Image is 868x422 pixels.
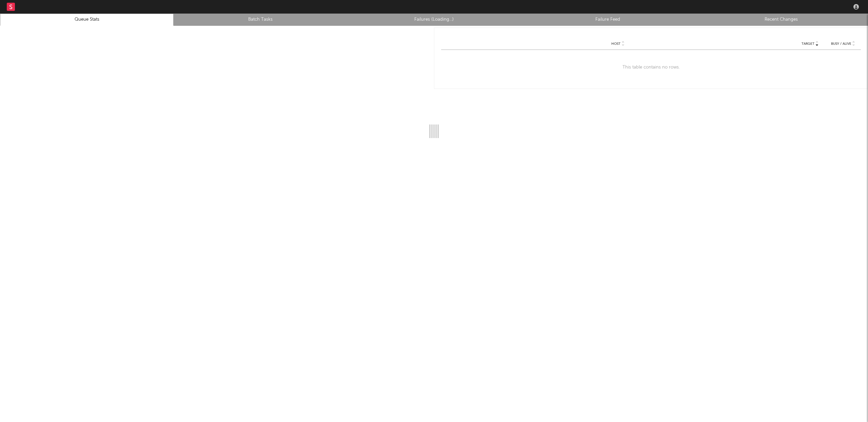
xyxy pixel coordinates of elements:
[525,16,691,24] a: Failure Feed
[831,42,851,46] span: Busy / Alive
[441,50,861,85] div: This table contains no rows.
[351,16,517,24] a: Failures (Loading...)
[611,42,620,46] span: Host
[177,16,343,24] a: Batch Tasks
[4,16,170,24] a: Queue Stats
[698,16,864,24] a: Recent Changes
[802,42,814,46] span: Target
